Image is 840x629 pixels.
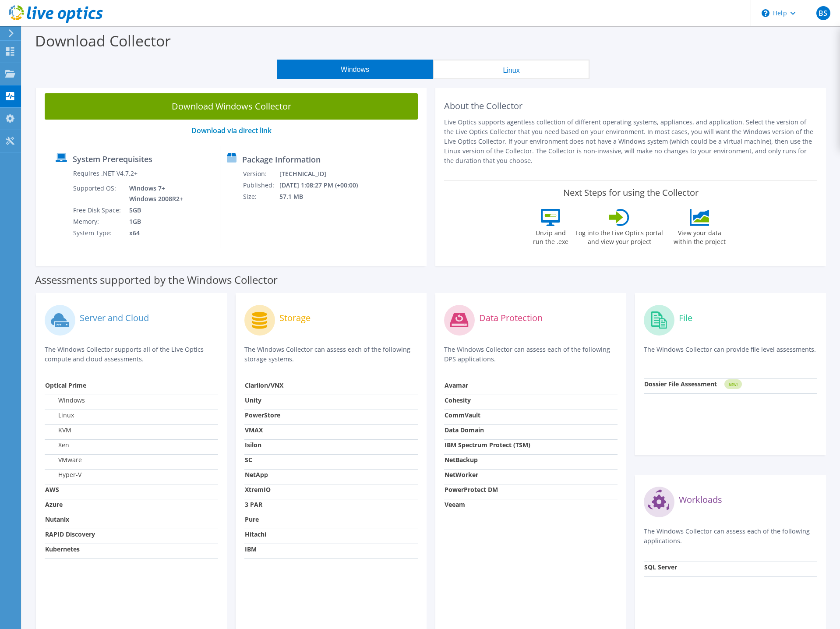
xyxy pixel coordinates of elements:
[45,381,86,389] strong: Optical Prime
[445,411,480,419] strong: CommVault
[80,314,149,322] label: Server and Cloud
[45,530,95,538] strong: RAPID Discovery
[245,500,262,509] strong: 3 PAR
[245,456,252,464] strong: SC
[279,168,370,180] td: [TECHNICAL_ID]
[445,500,465,509] strong: Veeam
[445,470,478,479] strong: NetWorker
[433,60,589,79] button: Linux
[73,227,123,239] td: System Type:
[762,9,769,17] svg: \n
[45,515,69,523] strong: Nutanix
[45,411,74,420] label: Linux
[45,345,218,364] p: The Windows Collector supports all of the Live Optics compute and cloud assessments.
[445,441,530,449] strong: IBM Spectrum Protect (TSM)
[243,191,279,202] td: Size:
[45,545,80,553] strong: Kubernetes
[123,183,185,205] td: Windows 7+ Windows 2008R2+
[279,180,370,191] td: [DATE] 1:08:27 PM (+00:00)
[245,381,283,389] strong: Clariion/VNX
[245,530,266,538] strong: Hitachi
[644,345,817,363] p: The Windows Collector can provide file level assessments.
[575,226,664,246] label: Log into the Live Optics portal and view your project
[245,470,268,479] strong: NetApp
[45,441,69,449] label: Xen
[45,500,63,509] strong: Azure
[245,396,261,404] strong: Unity
[191,126,272,135] a: Download via direct link
[35,276,278,284] label: Assessments supported by the Windows Collector
[242,155,321,164] label: Package Information
[45,485,59,494] strong: AWS
[245,485,271,494] strong: XtremIO
[530,226,571,246] label: Unzip and run the .exe
[277,60,433,79] button: Windows
[279,191,370,202] td: 57.1 MB
[123,227,185,239] td: x64
[445,396,471,404] strong: Cohesity
[445,426,484,434] strong: Data Domain
[816,6,830,20] span: BS
[245,411,280,419] strong: PowerStore
[444,345,618,364] p: The Windows Collector can assess each of the following DPS applications.
[279,314,311,322] label: Storage
[679,314,692,322] label: File
[729,382,738,387] tspan: NEW!
[444,117,817,166] p: Live Optics supports agentless collection of different operating systems, appliances, and applica...
[244,345,418,364] p: The Windows Collector can assess each of the following storage systems.
[45,470,81,479] label: Hyper-V
[243,168,279,180] td: Version:
[245,426,263,434] strong: VMAX
[35,31,171,51] label: Download Collector
[445,381,468,389] strong: Avamar
[479,314,543,322] label: Data Protection
[445,456,478,464] strong: NetBackup
[644,380,717,388] strong: Dossier File Assessment
[45,396,85,405] label: Windows
[563,187,699,198] label: Next Steps for using the Collector
[245,441,261,449] strong: Isilon
[123,216,185,227] td: 1GB
[668,226,731,246] label: View your data within the project
[73,205,123,216] td: Free Disk Space:
[73,155,152,163] label: System Prerequisites
[73,183,123,205] td: Supported OS:
[679,495,722,504] label: Workloads
[123,205,185,216] td: 5GB
[444,101,817,111] h2: About the Collector
[73,216,123,227] td: Memory:
[644,527,817,546] p: The Windows Collector can assess each of the following applications.
[45,93,418,120] a: Download Windows Collector
[45,426,71,435] label: KVM
[243,180,279,191] td: Published:
[644,563,677,571] strong: SQL Server
[45,456,82,464] label: VMware
[245,515,259,523] strong: Pure
[245,545,257,553] strong: IBM
[445,485,498,494] strong: PowerProtect DM
[73,169,138,178] label: Requires .NET V4.7.2+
